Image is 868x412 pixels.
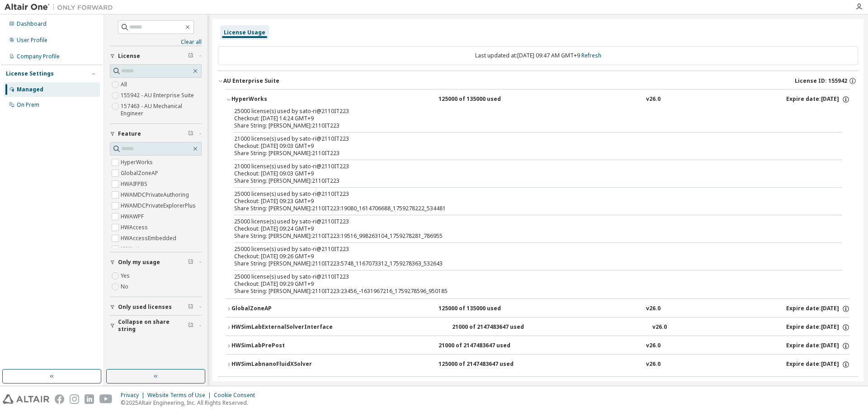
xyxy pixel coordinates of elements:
button: License [110,46,202,66]
button: Feature [110,124,202,144]
span: Feature [118,130,141,137]
a: Refresh [581,52,601,59]
div: Last updated at: [DATE] 09:47 AM GMT+9 [218,46,858,65]
img: altair_logo.svg [3,394,49,404]
img: linkedin.svg [85,394,94,404]
span: Clear filter [188,52,193,60]
div: Expire date: [DATE] [786,360,850,369]
label: GlobalZoneAP [121,168,160,179]
button: GlobalZoneAP125000 of 135000 usedv26.0Expire date:[DATE] [226,299,850,319]
div: Checkout: [DATE] 09:23 GMT+9 [234,198,820,205]
div: Expire date: [DATE] [786,305,850,313]
div: 125000 of 2147483647 used [439,360,520,369]
img: instagram.svg [70,394,79,404]
div: v26.0 [646,360,660,369]
div: Managed [17,86,43,93]
div: Cookie Consent [214,392,260,399]
button: Collapse on share string [110,316,202,336]
label: HWAMDCPrivateExplorerPlus [121,200,198,211]
label: HWAccess [121,222,150,233]
label: 157463 - AU Mechanical Engineer [121,101,202,119]
div: HyperWorks [231,95,313,104]
div: 25000 license(s) used by sato-ri@2110IT223 [234,108,820,115]
div: Share String: [PERSON_NAME]:2110IT223:23456_-1631967216_1759278596_950185 [234,288,820,295]
span: Clear filter [188,259,193,266]
span: Only my usage [118,259,160,266]
div: v26.0 [646,95,660,104]
div: Expire date: [DATE] [786,342,850,350]
div: Checkout: [DATE] 09:03 GMT+9 [234,170,820,177]
div: Website Terms of Use [147,392,214,399]
span: Clear filter [188,130,193,137]
label: HWActivate [121,244,151,255]
div: User Profile [17,37,47,44]
button: Only used licenses [110,297,202,317]
div: HWSimLabnanoFluidXSolver [231,360,313,369]
button: HWSimLabPrePost21000 of 2147483647 usedv26.0Expire date:[DATE] [226,336,850,356]
div: GlobalZoneAP [231,305,313,313]
div: Share String: [PERSON_NAME]:2110IT223 [234,122,820,129]
div: Share String: [PERSON_NAME]:2110IT223:5748_1167073312_1759278363_532643 [234,260,820,267]
div: Checkout: [DATE] 14:24 GMT+9 [234,115,820,122]
div: Company Profile [17,53,60,60]
div: 21000 license(s) used by sato-ri@2110IT223 [234,163,820,170]
label: HWAWPF [121,211,146,222]
div: Expire date: [DATE] [786,323,850,331]
label: HWAccessEmbedded [121,233,178,244]
div: Checkout: [DATE] 09:26 GMT+9 [234,253,820,260]
div: 25000 license(s) used by sato-ri@2110IT223 [234,218,820,225]
a: Clear all [110,38,202,46]
div: On Prem [17,101,39,109]
div: Checkout: [DATE] 09:03 GMT+9 [234,142,820,150]
div: License Usage [224,29,265,36]
div: HWSimLabExternalSolverInterface [231,323,333,331]
span: License ID: 155942 [795,77,847,85]
div: Share String: [PERSON_NAME]:2110IT223:19080_1614706688_1759278222_534481 [234,205,820,212]
div: v26.0 [646,342,660,350]
img: facebook.svg [55,394,64,404]
div: AU Enterprise Suite [223,77,279,85]
label: Yes [121,270,132,281]
div: Share String: [PERSON_NAME]:2110IT223 [234,150,820,157]
div: 25000 license(s) used by sato-ri@2110IT223 [234,273,820,280]
div: Expire date: [DATE] [786,95,850,104]
button: HWSimLabExternalSolverInterface21000 of 2147483647 usedv26.0Expire date:[DATE] [226,317,850,337]
div: 21000 license(s) used by sato-ri@2110IT223 [234,135,820,142]
div: Share String: [PERSON_NAME]:2110IT223 [234,177,820,185]
div: 25000 license(s) used by sato-ri@2110IT223 [234,246,820,253]
button: HWSimLabnanoFluidXSolver125000 of 2147483647 usedv26.0Expire date:[DATE] [226,355,850,374]
div: Privacy [121,392,147,399]
label: 155942 - AU Enterprise Suite [121,90,196,101]
div: Share String: [PERSON_NAME]:2110IT223:19516_998263104_1759278281_786955 [234,232,820,240]
img: youtube.svg [99,394,113,404]
img: Altair One [5,3,118,12]
div: v26.0 [652,323,667,331]
div: Dashboard [17,20,47,28]
div: 25000 license(s) used by sato-ri@2110IT223 [234,190,820,198]
div: License Settings [6,70,54,77]
div: 21000 of 2147483647 used [452,323,533,331]
button: AU Enterprise SuiteLicense ID: 155942 [218,71,858,91]
span: Collapse on share string [118,318,188,333]
div: v26.0 [646,305,660,313]
button: AU Mechanical EngineerLicense ID: 157463 [223,377,858,397]
span: Clear filter [188,322,193,329]
label: HWAMDCPrivateAuthoring [121,189,191,200]
div: 21000 of 2147483647 used [439,342,520,350]
label: No [121,281,130,292]
button: Only my usage [110,252,202,272]
label: HWAIFPBS [121,179,149,189]
div: 125000 of 135000 used [439,305,520,313]
label: All [121,79,129,90]
div: Checkout: [DATE] 09:24 GMT+9 [234,225,820,232]
div: Checkout: [DATE] 09:29 GMT+9 [234,280,820,288]
div: 125000 of 135000 used [439,95,520,104]
span: License [118,52,140,60]
span: Clear filter [188,303,193,311]
p: © 2025 Altair Engineering, Inc. All Rights Reserved. [121,399,260,407]
label: HyperWorks [121,157,155,168]
button: HyperWorks125000 of 135000 usedv26.0Expire date:[DATE] [226,90,850,109]
div: HWSimLabPrePost [231,342,313,350]
span: Only used licenses [118,303,172,311]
